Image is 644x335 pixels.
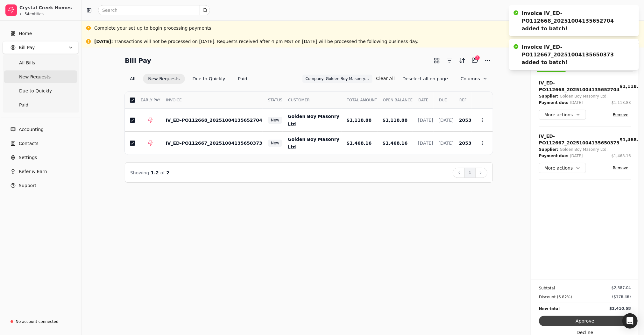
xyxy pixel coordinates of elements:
[418,118,433,123] span: [DATE]
[306,76,369,82] span: Company: Golden Boy Masonry Ltd
[459,97,467,103] span: REF
[3,165,79,178] button: Refer & Earn
[464,168,476,178] button: 1
[470,55,480,65] button: Batch (2)
[271,140,279,146] span: New
[3,179,79,192] button: Support
[522,10,626,33] div: Invoice IV_ED-PO112668_20251004135652704 added to batch!
[539,93,558,99] div: Supplier:
[376,73,395,84] button: Clear All
[130,170,149,175] span: Showing
[347,118,372,123] span: $1,118.88
[166,118,262,123] span: IV_ED-PO112668_20251004135652704
[539,110,586,120] button: More actions
[3,151,79,164] a: Settings
[483,55,493,66] button: More
[539,133,619,146] div: IV_ED-PO112667_20251004135650373
[19,88,52,94] span: Due to Quickly
[622,313,638,329] div: Open Intercom Messenger
[19,74,51,80] span: New Requests
[612,285,631,291] div: $2,587.04
[457,55,467,66] button: Sort
[539,306,560,312] div: New total
[151,170,159,175] span: 1 - 2
[539,99,569,106] div: Payment due:
[4,84,77,97] a: Due to Quickly
[383,118,408,123] span: $1,118.88
[288,114,339,127] span: Golden Boy Masonry Ltd
[233,74,252,84] button: Paid
[522,43,626,66] div: Invoice IV_ED-PO112667_20251004135650373 added to batch!
[268,97,282,103] span: STATUS
[19,60,35,66] span: All Bills
[271,117,279,123] span: New
[94,39,113,44] span: [DATE] :
[288,137,339,149] span: Golden Boy Masonry Ltd
[125,55,151,66] h2: Bill Pay
[3,137,79,150] a: Contacts
[98,5,210,15] input: Search
[166,141,262,146] span: IV_ED-PO112667_20251004135650373
[560,146,607,153] div: Golden Boy Masonry Ltd.
[539,294,572,300] div: Discount (6.82%)
[612,153,631,159] button: $1,468.16
[160,170,165,175] span: of
[560,93,607,99] div: Golden Boy Masonry Ltd.
[19,102,28,108] span: Paid
[459,141,471,146] span: 2053
[16,319,59,324] div: No account connected
[3,27,79,40] a: Home
[383,141,408,146] span: $1,468.16
[19,154,37,161] span: Settings
[19,140,39,147] span: Contacts
[94,38,418,45] div: Transactions will not be processed on [DATE]. Requests received after 4 pm MST on [DATE] will be ...
[4,70,77,83] a: New Requests
[610,164,631,172] button: Remove
[612,99,631,106] button: $1,118.88
[94,25,213,32] div: Complete your set up to begin processing payments.
[609,306,631,311] div: $2,410.58
[418,141,433,146] span: [DATE]
[288,97,310,103] span: CUSTOMER
[347,141,372,146] span: $1,468.16
[570,99,583,106] div: [DATE]
[4,56,77,69] a: All Bills
[19,44,35,51] span: Bill Pay
[539,146,558,153] div: Supplier:
[125,74,140,84] button: All
[3,41,79,54] button: Bill Pay
[439,118,454,123] span: [DATE]
[188,74,230,84] button: Due to Quickly
[166,97,181,103] span: INVOICE
[141,97,160,103] span: EARLY PAY
[539,153,569,159] div: Payment due:
[143,74,185,84] button: New Requests
[439,97,447,103] span: DUE
[19,182,36,189] span: Support
[612,294,631,300] div: ($176.46)
[3,316,79,327] a: No account connected
[570,153,583,159] div: [DATE]
[25,12,44,16] div: 54 entities
[439,141,454,146] span: [DATE]
[19,30,32,37] span: Home
[302,75,372,83] button: Company: Golden Boy Masonry Ltd
[539,163,586,173] button: More actions
[19,126,44,133] span: Accounting
[418,97,428,103] span: DATE
[397,74,453,84] button: Deselect all on page
[539,285,555,291] div: Subtotal
[166,170,170,175] span: 2
[3,123,79,136] a: Accounting
[456,74,493,84] button: Column visibility settings
[4,98,77,111] a: Paid
[539,80,619,93] div: IV_ED-PO112668_20251004135652704
[347,97,377,103] span: TOTAL AMOUNT
[459,118,471,123] span: 2053
[610,111,631,119] button: Remove
[539,316,631,326] button: Approve
[612,153,631,159] div: $1,468.16
[19,4,76,11] div: Crystal Creek Homes
[125,74,252,84] div: Invoice filter options
[19,168,47,175] span: Refer & Earn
